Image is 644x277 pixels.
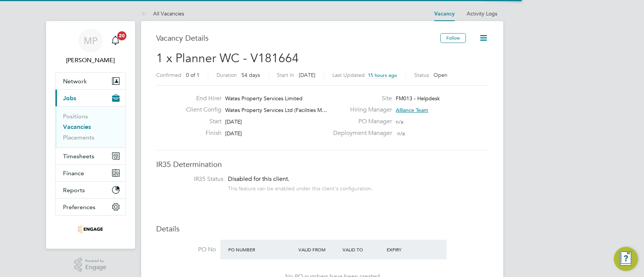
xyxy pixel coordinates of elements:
a: Positions [63,113,88,120]
span: Martin Paxman [55,56,126,65]
label: PO No [156,246,216,254]
span: 0 of 1 [186,72,200,78]
a: MP[PERSON_NAME] [55,29,126,65]
span: Alliance Team [396,107,428,113]
button: Follow [440,33,466,43]
span: [DATE] [225,130,242,137]
div: Jobs [55,106,126,147]
button: Timesheets [55,148,126,164]
span: n/a [396,118,403,125]
span: Preferences [63,204,95,211]
button: Engage Resource Center [614,247,638,271]
label: PO Manager [329,118,392,125]
div: PO Number [226,243,297,256]
h3: Vacancy Details [156,33,440,43]
h3: Details [156,224,488,234]
span: Engage [85,264,106,271]
span: 1 x Planner WC - V181664 [156,51,299,66]
span: Jobs [63,95,76,102]
span: Powered by [85,258,106,264]
button: Reports [55,182,126,198]
span: Wates Property Services Limited [225,95,303,102]
label: Client Config [180,106,221,114]
button: Preferences [55,199,126,215]
nav: Main navigation [46,21,135,249]
h3: IR35 Determination [156,159,488,169]
button: Jobs [55,90,126,106]
button: Network [55,73,126,89]
img: stallionrecruitment-logo-retina.png [78,223,103,235]
span: Disabled for this client. [228,175,289,183]
label: Duration [217,72,237,78]
a: Powered byEngage [74,258,106,272]
span: FM013 - Helpdesk [396,95,440,102]
span: Open [433,72,447,78]
label: Site [329,95,392,103]
label: Hiring Manager [329,106,392,114]
span: 54 days [241,72,260,78]
label: Finish [180,129,221,137]
label: Start [180,118,221,125]
span: Reports [63,187,85,194]
span: 20 [117,31,126,40]
a: 20 [108,29,123,53]
a: Vacancies [63,123,91,130]
label: End Hirer [180,95,221,103]
label: Confirmed [156,72,181,78]
div: Valid From [297,243,341,256]
div: This feature can be enabled under this client's configuration. [228,183,373,192]
a: All Vacancies [141,10,184,17]
span: Network [63,78,87,85]
span: Wates Property Services Ltd (Facilities M… [225,107,327,113]
label: Start In [277,72,294,78]
span: MP [84,36,97,46]
span: Finance [63,170,84,177]
a: Activity Logs [467,10,497,17]
div: Valid To [341,243,385,256]
span: [DATE] [225,118,242,125]
span: Timesheets [63,153,94,160]
button: Finance [55,165,126,181]
span: n/a [397,130,405,137]
a: Placements [63,134,94,141]
a: Vacancy [434,11,455,17]
a: Go to home page [55,223,126,235]
div: Expiry [385,243,429,256]
label: IR35 Status [164,175,223,183]
span: [DATE] [299,72,315,78]
label: Status [414,72,429,78]
label: Deployment Manager [329,129,392,137]
label: Last Updated [332,72,365,78]
span: 15 hours ago [368,72,397,78]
